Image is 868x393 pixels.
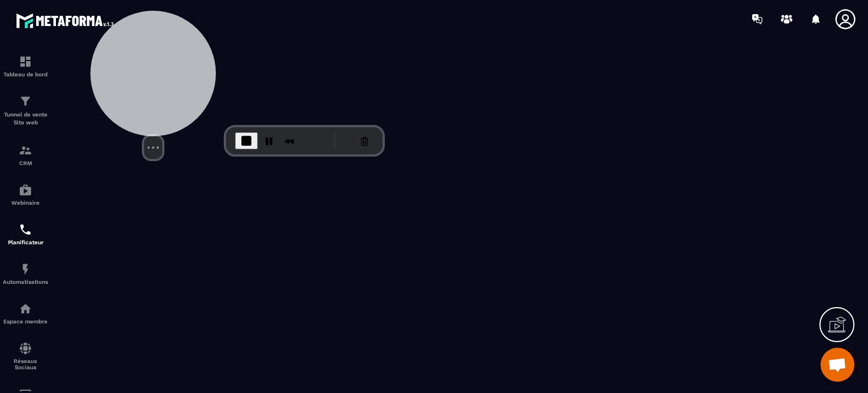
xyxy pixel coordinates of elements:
img: automations [19,183,32,197]
p: CRM [3,160,48,166]
p: Réseaux Sociaux [3,358,48,370]
p: Planificateur [3,239,48,245]
p: Automatisations [3,279,48,285]
img: social-network [19,342,32,355]
p: Tableau de bord [3,71,48,77]
a: formationformationTableau de bord [3,46,48,86]
a: formationformationCRM [3,135,48,175]
img: formation [19,144,32,157]
a: formationformationTunnel de vente Site web [3,86,48,135]
img: formation [19,94,32,108]
p: Webinaire [3,200,48,206]
a: automationsautomationsAutomatisations [3,254,48,293]
a: social-networksocial-networkRéseaux Sociaux [3,333,48,379]
a: automationsautomationsEspace membre [3,293,48,333]
div: Ouvrir le chat [821,348,854,382]
img: scheduler [19,223,32,236]
p: Tunnel de vente Site web [3,111,48,127]
p: Espace membre [3,318,48,325]
img: automations [19,302,32,316]
img: automations [19,262,32,276]
a: automationsautomationsWebinaire [3,175,48,214]
a: schedulerschedulerPlanificateur [3,214,48,254]
img: logo [16,10,118,31]
img: formation [19,55,32,68]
